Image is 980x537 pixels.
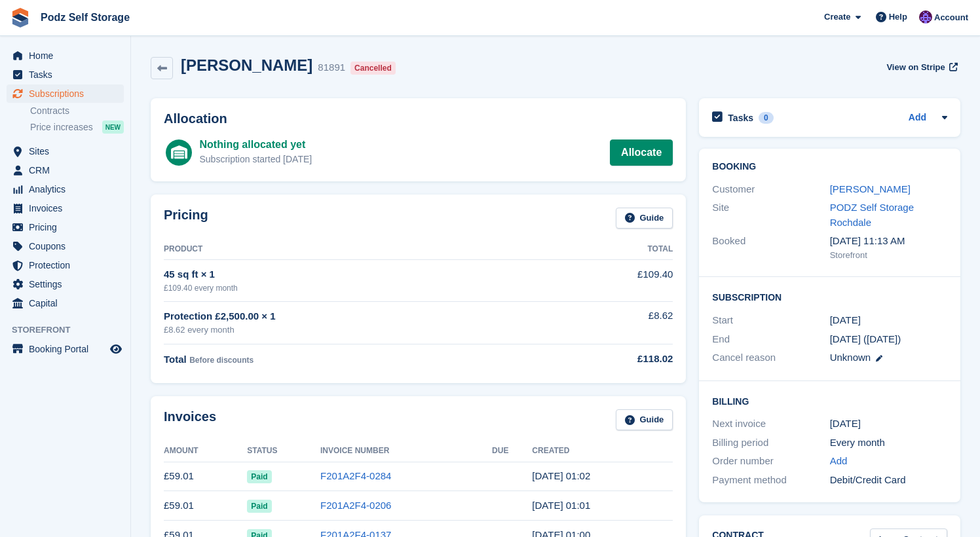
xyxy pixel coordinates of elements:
span: Create [824,10,850,24]
a: menu [7,161,124,179]
a: [PERSON_NAME] [830,183,911,194]
a: Preview store [108,341,124,357]
div: Cancelled [350,62,396,75]
span: Pricing [29,218,107,236]
h2: Invoices [164,409,216,431]
time: 2025-07-16 00:01:29 UTC [532,500,590,511]
a: F201A2F4-0206 [320,500,391,511]
time: 2025-04-16 00:00:00 UTC [830,313,861,328]
span: View on Stripe [886,61,945,74]
span: Sites [29,142,107,160]
a: Contracts [30,105,124,117]
span: Before discounts [189,356,254,365]
span: Home [29,46,107,65]
span: Analytics [29,180,107,198]
div: Debit/Credit Card [830,473,947,488]
div: Subscription started [DATE] [200,153,312,166]
span: Storefront [12,324,130,337]
span: Unknown [830,352,871,363]
h2: Tasks [728,112,753,124]
a: Price increases NEW [30,120,124,134]
h2: Booking [712,162,947,172]
th: Total [550,239,673,260]
th: Invoice Number [320,441,492,462]
img: Jawed Chowdhary [919,10,932,24]
a: PODZ Self Storage Rochdale [830,202,914,228]
a: menu [7,65,124,84]
div: Start [712,313,829,328]
time: 2025-08-16 00:02:25 UTC [532,470,590,481]
h2: Allocation [164,111,673,126]
div: Site [712,200,829,230]
span: Settings [29,275,107,293]
div: 45 sq ft × 1 [164,267,550,282]
a: menu [7,256,124,274]
div: Booked [712,234,829,261]
span: Help [889,10,907,24]
a: menu [7,180,124,198]
div: Order number [712,454,829,469]
a: Add [830,454,848,469]
span: Paid [247,500,271,513]
span: Capital [29,294,107,312]
div: Storefront [830,249,947,262]
span: Paid [247,470,271,483]
a: menu [7,84,124,103]
span: Price increases [30,121,93,134]
a: Add [909,111,926,126]
a: menu [7,218,124,236]
td: £59.01 [164,491,247,521]
th: Product [164,239,550,260]
div: [DATE] [830,417,947,432]
div: Payment method [712,473,829,488]
div: £118.02 [550,352,673,367]
span: [DATE] ([DATE]) [830,333,901,344]
div: £109.40 every month [164,282,550,294]
div: Cancel reason [712,350,829,365]
span: Coupons [29,237,107,255]
div: 0 [759,112,774,124]
td: £109.40 [550,260,673,301]
a: menu [7,142,124,160]
a: menu [7,294,124,312]
div: 81891 [318,60,345,75]
a: menu [7,46,124,65]
span: Total [164,354,187,365]
th: Status [247,441,320,462]
th: Amount [164,441,247,462]
span: Subscriptions [29,84,107,103]
td: £8.62 [550,301,673,344]
span: Protection [29,256,107,274]
th: Created [532,441,673,462]
span: Tasks [29,65,107,84]
div: [DATE] 11:13 AM [830,234,947,249]
span: Booking Portal [29,340,107,358]
span: Invoices [29,199,107,217]
div: Billing period [712,435,829,451]
a: Guide [616,208,673,229]
a: View on Stripe [881,56,960,78]
div: Next invoice [712,417,829,432]
div: £8.62 every month [164,324,550,337]
div: Every month [830,435,947,451]
span: CRM [29,161,107,179]
a: Podz Self Storage [35,7,135,28]
a: menu [7,237,124,255]
span: Account [934,11,968,24]
div: Customer [712,182,829,197]
a: menu [7,275,124,293]
td: £59.01 [164,462,247,491]
th: Due [492,441,532,462]
img: stora-icon-8386f47178a22dfd0bd8f6a31ec36ba5ce8667c1dd55bd0f319d3a0aa187defe.svg [10,8,30,28]
div: End [712,332,829,347]
div: Nothing allocated yet [200,137,312,153]
a: Guide [616,409,673,431]
h2: Pricing [164,208,208,229]
a: menu [7,199,124,217]
div: NEW [102,120,124,134]
a: F201A2F4-0284 [320,470,391,481]
div: Protection £2,500.00 × 1 [164,309,550,324]
a: menu [7,340,124,358]
h2: [PERSON_NAME] [181,56,312,74]
h2: Subscription [712,290,947,303]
